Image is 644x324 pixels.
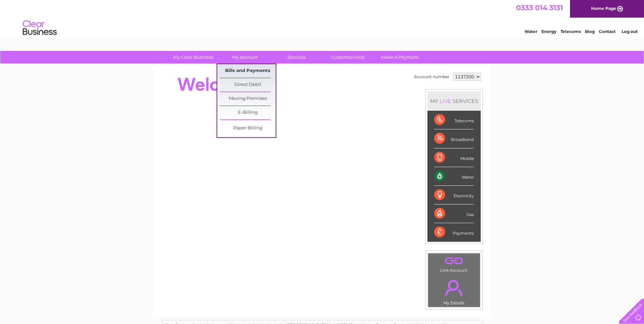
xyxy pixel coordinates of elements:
[434,223,474,241] div: Payments
[599,29,615,34] a: Contact
[428,274,480,307] td: My Details
[165,51,221,64] a: My Clear Business
[560,29,581,34] a: Telecoms
[412,71,451,83] td: Account number
[434,167,474,186] div: Water
[434,186,474,204] div: Electricity
[430,276,478,300] a: .
[438,98,453,104] div: LIVE
[434,111,474,129] div: Telecoms
[430,255,478,267] a: .
[220,106,276,120] a: E-Billing
[622,29,638,34] a: Log out
[585,29,595,34] a: Blog
[516,3,563,12] a: 0333 014 3131
[434,204,474,223] div: Gas
[434,129,474,148] div: Broadband
[372,51,428,64] a: Make A Payment
[541,29,556,34] a: Energy
[525,29,537,34] a: Water
[269,51,325,64] a: Services
[220,92,276,106] a: Moving Premises
[320,51,376,64] a: Customer Help
[434,148,474,167] div: Mobile
[220,122,276,135] a: Paper Billing
[427,91,481,111] div: MY SERVICES
[162,4,483,33] div: Clear Business is a trading name of Verastar Limited (registered in [GEOGRAPHIC_DATA] No. 3667643...
[220,64,276,78] a: Bills and Payments
[428,253,480,274] td: Link Account
[22,18,57,38] img: logo.png
[217,51,273,64] a: My Account
[220,78,276,92] a: Direct Debit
